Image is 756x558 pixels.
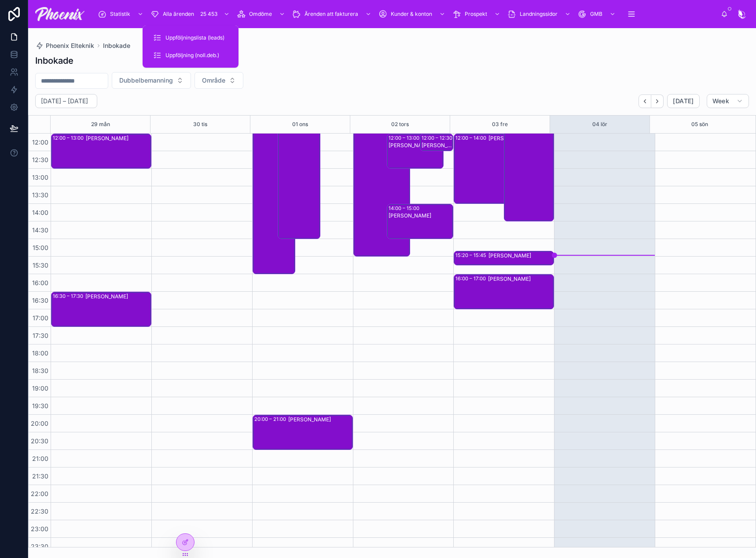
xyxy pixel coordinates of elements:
a: Prospekt [450,6,505,22]
a: GMB [575,6,620,22]
div: 15:20 – 15:45[PERSON_NAME] [454,251,554,265]
img: App logo [35,7,84,21]
div: 14:00 – 15:00 [389,205,422,212]
button: Back [639,94,651,108]
span: 21:00 [30,455,51,462]
div: 25 453 [198,9,220,19]
div: 12:00 – 12:30 [422,134,455,141]
span: Alla ärenden [163,11,194,18]
span: 21:30 [30,472,51,480]
span: 13:30 [30,191,51,199]
button: 04 lör [592,116,607,133]
button: 01 ons [292,116,308,133]
span: Område [202,76,225,85]
a: Uppföljning (noll.deb.) [148,47,233,63]
span: Dubbelbemanning [119,76,173,85]
span: Phoenix Elteknik [46,41,94,50]
span: Landningssidor [520,11,558,18]
div: [PERSON_NAME] [389,142,443,149]
button: Select Button [112,72,191,89]
a: Phoenix Elteknik [35,41,94,50]
span: 23:30 [29,543,51,550]
div: 20:00 – 21:00[PERSON_NAME] [253,415,352,449]
span: 20:00 [29,420,51,427]
span: 12:30 [30,156,51,163]
span: 19:00 [30,384,51,392]
span: 14:30 [30,226,51,234]
button: 30 tis [193,116,207,133]
div: 12:00 – 13:00 [389,134,422,141]
button: 02 tors [391,116,409,133]
div: 12:00 – 13:00 [53,134,86,141]
span: 12:00 [30,138,51,146]
a: Uppföljningslista (leads) [148,30,233,46]
div: 12:00 – 13:00[PERSON_NAME] [51,134,151,168]
div: [PERSON_NAME] [85,293,150,300]
div: [PERSON_NAME] [422,142,452,149]
span: 20:30 [29,437,51,445]
a: Alla ärenden25 453 [148,6,234,22]
span: 16:30 [30,297,51,304]
span: Ärenden att fakturera [305,11,358,18]
a: Omdöme [234,6,290,22]
div: [PERSON_NAME] [86,135,150,142]
span: Statistik [110,11,130,18]
span: 17:30 [30,332,51,339]
span: 15:30 [30,261,51,269]
div: [PERSON_NAME] [488,135,553,142]
div: [PERSON_NAME] [288,416,352,423]
span: 19:30 [30,402,51,409]
div: [PERSON_NAME] [389,212,453,219]
span: 18:30 [30,367,51,374]
span: 13:00 [30,174,51,181]
h1: Inbokade [35,54,73,67]
span: Uppföljning (noll.deb.) [165,52,219,59]
button: [DATE] [667,94,699,108]
span: 22:30 [29,507,51,515]
div: 16:30 – 17:30[PERSON_NAME] [51,292,151,326]
span: 17:00 [30,314,51,322]
div: 14:00 – 15:00[PERSON_NAME] [387,204,453,239]
a: Ärenden att fakturera [290,6,376,22]
div: 12:00 – 14:00[PERSON_NAME] [454,134,554,203]
span: Uppföljningslista (leads) [165,34,224,41]
span: 16:00 [30,279,51,286]
span: 15:00 [30,244,51,251]
span: Prospekt [465,11,487,18]
button: Select Button [195,72,243,89]
div: 15:20 – 15:45 [455,252,488,259]
button: 03 fre [492,116,508,133]
button: 05 sön [691,116,708,133]
span: 18:00 [30,349,51,357]
span: 23:00 [29,525,51,533]
a: Statistik [95,6,148,22]
div: 12:00 – 14:00 [455,134,488,141]
div: [PERSON_NAME] [488,252,553,259]
a: Inbokade [103,41,130,50]
button: 29 mån [91,116,110,133]
span: [DATE] [673,97,694,105]
span: Omdöme [249,11,272,18]
div: scrollable content [92,4,721,24]
div: 12:00 – 13:00[PERSON_NAME] [387,134,443,168]
button: Week [707,94,749,108]
h2: [DATE] – [DATE] [41,97,88,105]
span: 14:00 [30,209,51,216]
span: GMB [590,11,602,18]
span: 22:00 [29,490,51,497]
span: Week [712,97,729,105]
div: [PERSON_NAME] [488,275,553,283]
button: Next [651,94,664,108]
div: 16:00 – 17:00 [455,275,488,282]
a: Kunder & konton [376,6,450,22]
div: [PERSON_NAME] [504,81,554,221]
span: Kunder & konton [391,11,432,18]
div: 20:00 – 21:00 [254,416,288,423]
